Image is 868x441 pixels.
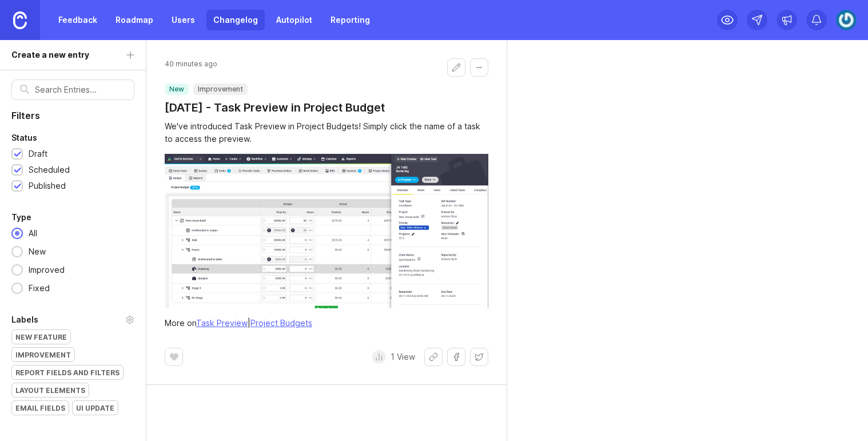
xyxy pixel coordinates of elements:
[447,58,465,77] button: Edit changelog entry
[13,11,27,29] img: Canny Home
[165,120,488,145] div: We've introduced Task Preview in Project Budgets! Simply click the name of a task to access the p...
[165,100,385,116] a: [DATE] - Task Preview in Project Budget
[206,10,265,30] a: Changelog
[198,85,243,94] p: improvement
[12,330,70,344] div: new feature
[12,348,74,361] div: improvement
[165,154,488,308] img: project
[324,10,377,30] a: Reporting
[836,10,857,30] img: Raff Lagatta
[169,85,184,94] p: new
[11,131,37,145] div: Status
[109,10,160,30] a: Roadmap
[29,148,47,160] div: Draft
[35,84,126,96] input: Search Entries...
[51,10,104,30] a: Feedback
[12,401,69,415] div: email fields
[11,313,38,327] div: Labels
[29,164,70,176] div: Scheduled
[12,365,123,379] div: report fields and filters
[12,383,89,397] div: layout elements
[470,348,488,366] button: Share on X
[165,317,488,329] div: More on |
[424,348,443,366] button: Share link
[23,264,70,276] div: Improved
[23,227,43,240] div: All
[11,49,89,61] div: Create a new entry
[73,401,118,415] div: UI update
[250,318,312,328] a: Project Budgets
[391,351,415,363] p: 1 View
[470,58,488,77] button: Collapse changelog entry
[23,245,51,258] div: New
[165,10,202,30] a: Users
[165,58,217,70] span: 40 minutes ago
[23,282,55,295] div: Fixed
[447,348,465,366] button: Share on Facebook
[11,210,31,224] div: Type
[196,318,248,328] a: Task Preview
[269,10,319,30] a: Autopilot
[29,180,66,192] div: Published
